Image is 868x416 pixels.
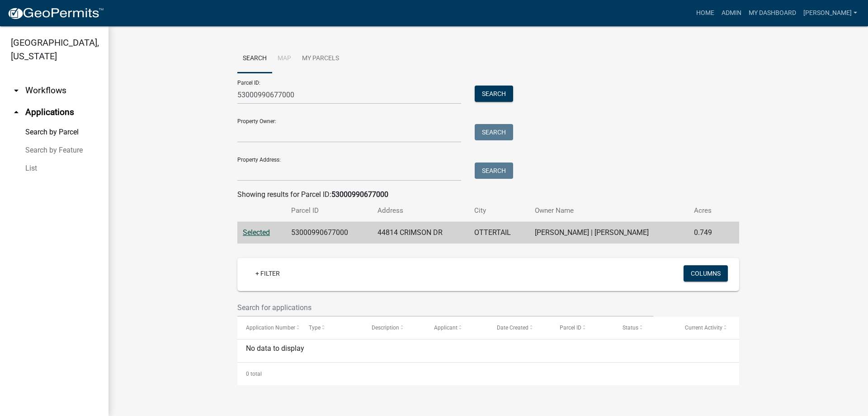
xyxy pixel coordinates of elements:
[237,298,653,317] input: Search for applications
[689,200,726,221] th: Acres
[434,325,458,331] span: Applicant
[718,5,745,22] a: Admin
[237,189,739,200] div: Showing results for Parcel ID:
[676,317,739,339] datatable-header-cell: Current Activity
[237,44,272,73] a: Search
[560,325,581,331] span: Parcel ID
[372,222,469,244] td: 44814 CRIMSON DR
[689,222,726,244] td: 0.749
[693,5,718,22] a: Home
[297,44,344,73] a: My Parcels
[425,317,488,339] datatable-header-cell: Applicant
[529,222,689,244] td: [PERSON_NAME] | [PERSON_NAME]
[11,85,22,96] i: arrow_drop_down
[237,317,300,339] datatable-header-cell: Application Number
[246,325,295,331] span: Application Number
[614,317,677,339] datatable-header-cell: Status
[309,325,321,331] span: Type
[243,228,270,237] a: Selected
[475,163,513,179] button: Search
[685,325,722,331] span: Current Activity
[623,325,638,331] span: Status
[331,190,388,199] strong: 53000990677000
[469,222,529,244] td: OTTERTAIL
[372,200,469,221] th: Address
[237,363,739,385] div: 0 total
[300,317,363,339] datatable-header-cell: Type
[497,325,528,331] span: Date Created
[684,265,728,282] button: Columns
[800,5,861,22] a: [PERSON_NAME]
[286,222,372,244] td: 53000990677000
[475,86,513,102] button: Search
[745,5,800,22] a: My Dashboard
[469,200,529,221] th: City
[11,107,22,118] i: arrow_drop_up
[551,317,614,339] datatable-header-cell: Parcel ID
[475,124,513,140] button: Search
[529,200,689,221] th: Owner Name
[286,200,372,221] th: Parcel ID
[363,317,426,339] datatable-header-cell: Description
[248,265,287,282] a: + Filter
[372,325,399,331] span: Description
[237,339,739,362] div: No data to display
[488,317,551,339] datatable-header-cell: Date Created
